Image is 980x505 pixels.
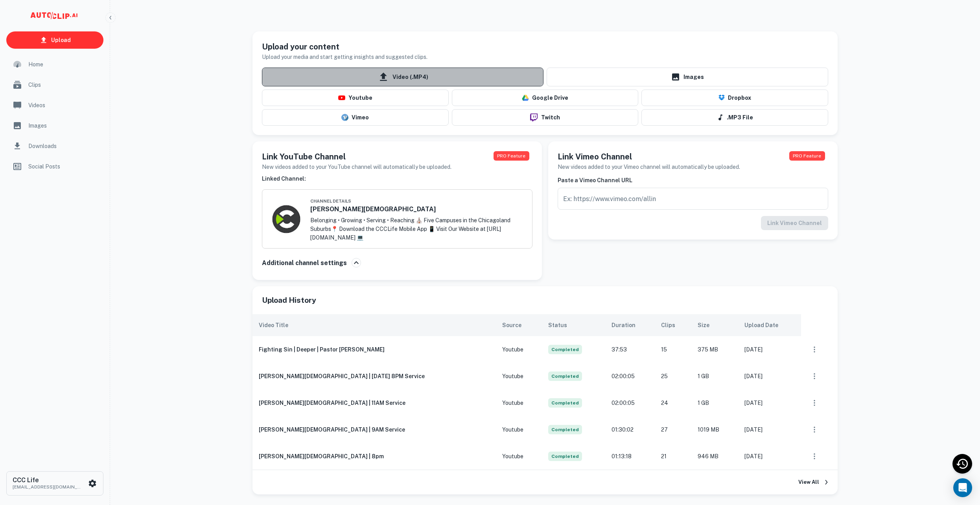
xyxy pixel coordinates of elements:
td: 02:00:05 [605,363,655,390]
img: vimeo-logo.svg [341,114,348,121]
h6: Paste a Vimeo Channel URL [558,176,828,185]
p: Belonging • Growing • Serving • Reaching ⛪️ Five Campuses in the Chicagoland Suburbs📍 Download th... [310,216,526,242]
h5: Upload your content [262,41,427,53]
th: Source [496,314,542,336]
input: Ex: https://www.vimeo.com/allin [558,188,828,210]
td: 15 [655,336,691,363]
td: [DATE] [738,390,801,416]
span: Clips [28,81,99,89]
span: Completed [548,345,582,354]
button: Twitch [452,109,639,126]
button: CCC Life[EMAIL_ADDRESS][DOMAIN_NAME] [6,471,103,496]
span: PRO Feature [494,151,529,161]
a: Social Posts [6,157,103,176]
button: Vimeo [262,109,449,126]
td: [DATE] [738,416,801,443]
img: Dropbox Logo [718,95,725,101]
td: 01:13:18 [605,443,655,470]
a: Images [547,68,828,86]
div: scrollable content [252,314,838,470]
span: Images [28,121,99,130]
th: Size [691,314,738,336]
p: [EMAIL_ADDRESS][DOMAIN_NAME] [13,483,83,490]
a: Upload [6,31,103,49]
button: Youtube [262,90,449,106]
td: [DATE] [738,443,801,470]
td: 24 [655,390,691,416]
td: 02:00:05 [605,390,655,416]
h6: CCC Life [13,477,83,483]
button: Google Drive [452,90,639,106]
td: youtube [496,443,542,470]
span: PRO Feature [789,151,825,161]
td: youtube [496,363,542,390]
td: 27 [655,416,691,443]
h6: [PERSON_NAME][DEMOGRAPHIC_DATA] [310,205,526,213]
img: AIdro_kKq4LClzWdh451Mx7hBu90RAzBV1gGJmiOLn7P3vFPeg=s88-c-k-c0x00ffffff-no-rj [269,201,304,237]
td: 375 MB [691,336,738,363]
span: Home [28,60,99,69]
a: Downloads [6,137,103,156]
td: youtube [496,416,542,443]
span: Videos [28,101,99,110]
th: Upload Date [738,314,801,336]
td: [DATE] [738,363,801,390]
th: Duration [605,314,655,336]
span: Downloads [28,142,99,150]
h6: [PERSON_NAME][DEMOGRAPHIC_DATA] | 8pm [259,452,384,461]
a: Clips [6,75,103,94]
td: 946 MB [691,443,738,470]
span: Completed [548,371,582,381]
p: Upload [51,36,71,44]
img: youtube-logo.png [338,95,345,100]
th: Video Title [252,314,496,336]
td: 1 GB [691,390,738,416]
button: Dropbox [641,90,828,106]
h6: Additional channel settings [262,259,347,267]
h6: [PERSON_NAME][DEMOGRAPHIC_DATA] | [DATE] 8PM Service [259,372,425,381]
span: Channel Details [310,199,351,203]
h6: [PERSON_NAME][DEMOGRAPHIC_DATA] | 11AM Service [259,399,405,407]
span: Completed [548,398,582,408]
h6: New videos added to your YouTube channel will automatically be uploaded. [262,163,451,171]
button: .MP3 File [641,109,828,126]
td: youtube [496,336,542,363]
td: 37:53 [605,336,655,363]
td: 21 [655,443,691,470]
td: 1 GB [691,363,738,390]
img: drive-logo.png [522,94,529,101]
button: View All [796,476,831,488]
h6: Upload your media and start getting insights and suggested clips. [262,53,427,61]
td: 25 [655,363,691,390]
td: [DATE] [738,336,801,363]
th: Status [542,314,605,336]
span: Completed [548,425,582,434]
h5: Link YouTube Channel [262,151,451,163]
span: Completed [548,452,582,461]
th: Clips [655,314,691,336]
h6: Fighting Sin | Deeper | Pastor [PERSON_NAME] [259,345,385,354]
a: Videos [6,96,103,115]
div: Recent Activity [952,454,972,474]
img: twitch-logo.png [527,113,541,121]
h6: [PERSON_NAME][DEMOGRAPHIC_DATA] | 9AM Service [259,425,405,434]
a: Home [6,55,103,74]
td: 01:30:02 [605,416,655,443]
h6: New videos added to your Vimeo channel will automatically be uploaded. [558,163,740,171]
span: Social Posts [28,162,99,171]
td: 1019 MB [691,416,738,443]
td: youtube [496,390,542,416]
h6: Linked Channel: [262,174,532,183]
span: Video (.MP4) [262,68,543,86]
h5: Link Vimeo Channel [558,151,740,163]
div: Open Intercom Messenger [953,478,972,497]
a: Images [6,116,103,135]
span: Upload History [262,296,828,305]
